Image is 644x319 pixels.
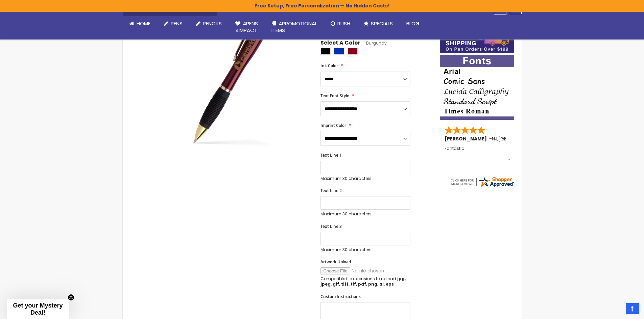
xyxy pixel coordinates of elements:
[271,20,317,34] span: 4PROMOTIONAL ITEMS
[123,16,157,31] a: Home
[157,16,189,31] a: Pens
[320,247,410,252] p: Maximum 30 characters
[445,146,510,161] div: Fantastic
[360,40,387,46] span: Burgundy
[498,135,548,142] span: [GEOGRAPHIC_DATA]
[400,16,426,31] a: Blog
[320,123,346,128] span: Imprint Color
[440,29,514,53] img: Free shipping on orders over $199
[334,48,344,55] div: Blue
[450,184,515,189] a: 4pens.com certificate URL
[320,152,342,158] span: Text Line 1
[235,20,258,34] span: 4Pens 4impact
[320,223,342,229] span: Text Line 3
[406,20,420,27] span: Blog
[203,20,222,27] span: Pencils
[320,63,338,69] span: Ink Color
[265,16,324,38] a: 4PROMOTIONALITEMS
[68,294,74,301] button: Close teaser
[320,176,410,181] p: Maximum 30 characters
[445,135,489,142] span: [PERSON_NAME]
[320,188,342,193] span: Text Line 2
[137,20,150,27] span: Home
[450,176,515,188] img: 4pens.com widget logo
[320,211,410,217] p: Maximum 30 characters
[320,39,360,48] span: Select A Color
[492,135,497,142] span: NJ
[320,294,361,299] span: Custom Instructions
[229,16,265,38] a: 4Pens4impact
[320,93,349,99] span: Text Font Style
[588,301,644,319] iframe: Google Customer Reviews
[357,16,400,31] a: Specials
[7,299,69,319] div: Get your Mystery Deal!Close teaser
[320,259,351,265] span: Artwork Upload
[320,276,406,287] strong: jpg, jpeg, gif, tiff, tif, pdf, png, ai, eps
[440,55,514,120] img: font-personalization-examples
[13,302,63,316] span: Get your Mystery Deal!
[489,135,548,142] span: - ,
[171,20,183,27] span: Pens
[189,16,229,31] a: Pencils
[320,276,410,287] p: Compatible file extensions to upload:
[320,48,331,55] div: Black
[371,20,393,27] span: Specials
[324,16,357,31] a: Rush
[337,20,350,27] span: Rush
[348,48,358,55] div: Burgundy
